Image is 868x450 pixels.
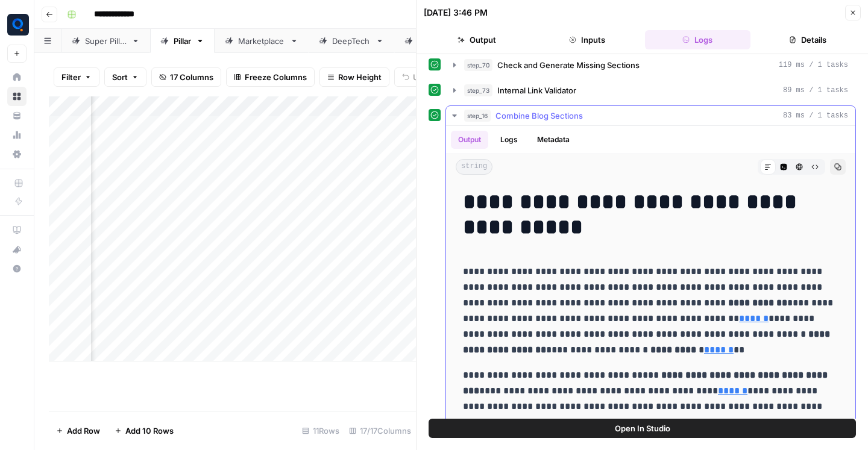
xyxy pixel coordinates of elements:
[226,67,315,87] button: Freeze Columns
[779,60,848,70] span: 119 ms / 1 tasks
[319,67,389,87] button: Row Height
[125,425,174,437] span: Add 10 Rows
[7,67,27,87] a: Home
[151,67,221,87] button: 17 Columns
[104,67,146,87] button: Sort
[783,110,848,121] span: 83 ms / 1 tasks
[534,30,640,49] button: Inputs
[464,84,492,96] span: step_73
[309,29,394,53] a: DeepTech
[7,145,27,164] a: Settings
[7,14,29,36] img: Qubit - SEO Logo
[150,29,215,53] a: Pillar
[464,59,492,71] span: step_70
[497,84,576,96] span: Internal Link Validator
[424,7,488,19] div: [DATE] 3:46 PM
[7,87,27,106] a: Browse
[456,159,492,175] span: string
[464,110,491,122] span: step_16
[8,240,26,258] div: What's new?
[7,220,27,240] a: AirOps Academy
[238,35,285,47] div: Marketplace
[245,71,307,83] span: Freeze Columns
[215,29,309,53] a: Marketplace
[755,30,861,49] button: Details
[7,240,27,259] button: What's new?
[344,421,416,440] div: 17/17 Columns
[332,35,371,47] div: DeepTech
[170,71,213,83] span: 17 Columns
[424,30,529,49] button: Output
[7,259,27,278] button: Help + Support
[54,67,99,87] button: Filter
[497,59,640,71] span: Check and Generate Missing Sections
[495,110,583,122] span: Combine Blog Sections
[394,67,441,87] button: Undo
[493,131,525,149] button: Logs
[451,131,488,149] button: Output
[112,71,128,83] span: Sort
[645,30,750,49] button: Logs
[446,81,855,100] button: 89 ms / 1 tasks
[615,422,670,434] span: Open In Studio
[429,419,856,438] button: Open In Studio
[783,85,848,96] span: 89 ms / 1 tasks
[49,421,107,440] button: Add Row
[446,126,855,427] div: 83 ms / 1 tasks
[446,55,855,75] button: 119 ms / 1 tasks
[7,106,27,125] a: Your Data
[7,125,27,145] a: Usage
[61,71,81,83] span: Filter
[297,421,344,440] div: 11 Rows
[85,35,127,47] div: Super Pillar
[7,10,27,40] button: Workspace: Qubit - SEO
[61,29,150,53] a: Super Pillar
[530,131,577,149] button: Metadata
[394,29,480,53] a: Prop Tech
[338,71,382,83] span: Row Height
[446,106,855,125] button: 83 ms / 1 tasks
[67,425,100,437] span: Add Row
[107,421,181,440] button: Add 10 Rows
[174,35,191,47] div: Pillar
